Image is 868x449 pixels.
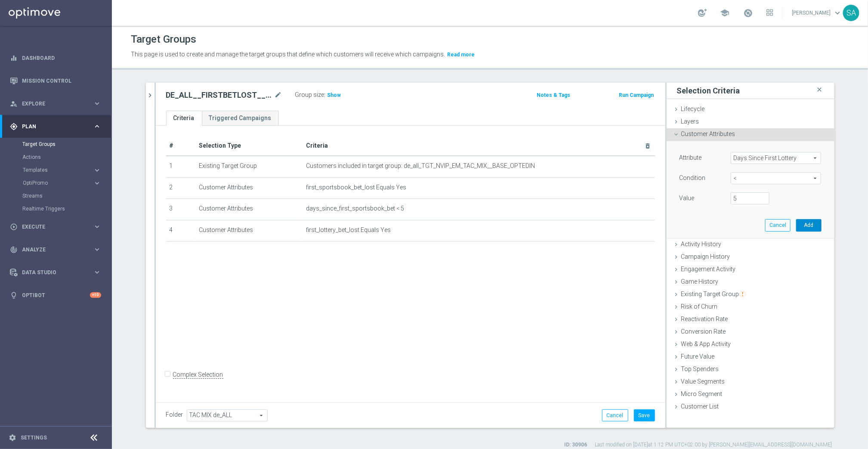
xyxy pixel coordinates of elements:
[536,90,571,100] button: Notes & Tags
[93,179,101,187] i: keyboard_arrow_right
[10,46,101,69] div: Dashboard
[9,246,102,253] div: track_changes Analyze keyboard_arrow_right
[10,123,93,130] div: Plan
[166,136,195,156] th: #
[645,142,652,149] i: delete_forever
[195,156,303,177] td: Existing Target Group
[22,124,93,129] span: Plan
[23,180,84,186] span: OptiPromo
[173,371,223,379] label: Complex Selection
[9,55,102,62] button: equalizer Dashboard
[22,284,90,307] a: Optibot
[166,156,195,177] td: 1
[22,247,93,252] span: Analyze
[680,174,706,181] lable: Condition
[22,151,111,164] div: Actions
[22,69,101,92] a: Mission Control
[22,154,90,161] a: Actions
[9,223,102,230] div: play_circle_outline Execute keyboard_arrow_right
[681,341,731,347] span: Web & App Activity
[275,90,282,100] i: mode_edit
[93,99,101,108] i: keyboard_arrow_right
[131,51,445,58] span: This page is used to create and manage the target groups that define which customers will receive...
[93,166,101,174] i: keyboard_arrow_right
[22,177,111,189] div: OptiPromo
[815,84,824,96] i: close
[22,180,102,186] button: OptiPromo keyboard_arrow_right
[843,5,859,21] div: SA
[22,164,111,177] div: Templates
[93,223,101,231] i: keyboard_arrow_right
[681,118,699,125] span: Layers
[166,111,202,126] a: Criteria
[595,441,832,449] label: Last modified on [DATE] at 1:12 PM UTC+02:00 by [PERSON_NAME][EMAIL_ADDRESS][DOMAIN_NAME]
[765,219,791,231] button: Cancel
[166,411,183,418] label: Folder
[677,86,740,96] h3: Selection Criteria
[93,268,101,276] i: keyboard_arrow_right
[791,6,843,19] a: [PERSON_NAME]keyboard_arrow_down
[681,328,726,335] span: Conversion Rate
[10,269,93,276] div: Data Studio
[22,224,93,229] span: Execute
[9,123,102,130] button: gps_fixed Plan keyboard_arrow_right
[195,136,303,156] th: Selection Type
[9,100,102,107] button: person_search Explore keyboard_arrow_right
[23,167,93,173] div: Templates
[146,91,154,99] i: chevron_right
[9,77,102,84] div: Mission Control
[131,33,196,46] h1: Target Groups
[306,162,535,170] span: Customers included in target group: de_all_TGT_NVIP_EM_TAC_MIX__BASE_OPTEDIN
[9,292,102,299] button: lightbulb Optibot +10
[10,100,18,108] i: person_search
[10,246,18,254] i: track_changes
[22,101,93,106] span: Explore
[146,83,154,108] button: chevron_right
[327,92,341,98] span: Show
[680,154,702,161] lable: Attribute
[681,253,730,260] span: Campaign History
[10,69,101,92] div: Mission Control
[23,180,93,186] div: OptiPromo
[10,284,101,307] div: Optibot
[195,220,303,242] td: Customer Attributes
[681,378,725,385] span: Value Segments
[22,192,90,199] a: Streams
[681,105,705,112] span: Lifecycle
[306,205,405,212] span: days_since_first_sportsbook_bet < 5
[10,246,93,254] div: Analyze
[833,8,842,18] span: keyboard_arrow_down
[166,90,273,100] h2: DE_ALL__FIRSTBETLOST__NVIP_EMA_AUT_MIX
[22,270,93,275] span: Data Studio
[10,54,18,62] i: equalizer
[681,390,723,397] span: Micro Segment
[22,167,102,173] button: Templates keyboard_arrow_right
[166,177,195,199] td: 2
[90,292,101,298] div: +10
[306,226,391,234] span: first_lottery_bet_lost Equals Yes
[306,184,407,191] span: first_sportsbook_bet_lost Equals Yes
[22,189,111,202] div: Streams
[680,194,695,202] label: Value
[9,269,102,276] button: Data Studio keyboard_arrow_right
[10,223,18,231] i: play_circle_outline
[202,111,279,126] a: Triggered Campaigns
[93,245,101,254] i: keyboard_arrow_right
[195,177,303,199] td: Customer Attributes
[9,434,16,442] i: settings
[22,46,101,69] a: Dashboard
[681,303,718,310] span: Risk of Churn
[446,50,476,59] button: Read more
[681,316,728,322] span: Reactivation Rate
[618,90,655,100] button: Run Campaign
[22,205,90,212] a: Realtime Triggers
[10,123,18,130] i: gps_fixed
[195,199,303,220] td: Customer Attributes
[10,100,93,108] div: Explore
